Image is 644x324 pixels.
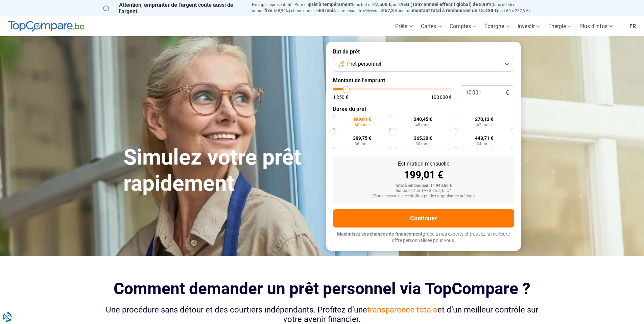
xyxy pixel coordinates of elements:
a: Épargne [480,16,514,36]
span: 42 mois [477,123,492,127]
span: 100 000 € [431,95,452,100]
span: 48 mois [415,123,430,127]
a: Prêts [391,16,417,36]
span: 365,30 € [414,136,432,141]
span: 36 mois [355,142,369,146]
div: Total à rembourser: 11 940,60 € [338,183,509,188]
span: 12.500 € [373,2,391,7]
span: 448,71 € [475,136,493,141]
span: fixe [264,8,272,13]
button: Continuer [333,209,514,228]
span: 60 mois [319,8,336,13]
span: € [506,90,509,96]
label: But du prêt [333,48,514,55]
a: Plus d'infos [575,16,617,36]
p: grâce à nos experts et trouvez la meilleure offre personnalisée pour vous. [333,231,514,244]
button: Prêt personnel [333,57,514,72]
span: prêt à tempérament [309,2,352,7]
a: Énergie [544,16,575,36]
span: 30 mois [415,142,430,146]
span: 60 mois [355,123,369,127]
p: Attention, emprunter de l'argent coûte aussi de l'argent. [103,2,244,15]
span: transparence totale [367,305,437,315]
div: *Sous réserve d'acceptation par les organismes prêteurs [338,194,509,199]
span: TAEG (Taux annuel effectif global) de 8,99% [398,2,492,7]
a: Cartes [417,16,446,36]
span: montant total à rembourser de 15.438 € [412,8,497,13]
span: 270,12 € [475,117,493,122]
div: 199,01 € [338,170,509,180]
label: Montant de l'emprunt [333,77,514,84]
div: Sur base d'un TAEG de 7,45 %* [338,189,509,193]
span: Maximisez vos chances de financement [337,231,423,237]
span: 257,3 € [382,8,398,13]
h2: Comment demander un prêt personnel via TopCompare ? [103,279,541,298]
span: 309,75 € [353,136,371,141]
span: 240,45 € [414,117,432,122]
h1: Simulez votre prêt rapidement [123,145,318,197]
img: TopCompare [8,21,84,32]
a: fr [625,16,640,36]
a: Comptes [446,16,480,36]
div: Estimation mensuelle [338,161,509,167]
label: Durée du prêt [333,106,514,112]
p: Exemple représentatif : Pour un tous but de , un (taux débiteur annuel de 8,99%) et une durée de ... [252,2,541,14]
span: 24 mois [477,142,492,146]
span: 1 250 € [333,95,348,100]
a: Investir [514,16,544,36]
span: 199,01 € [353,117,371,122]
span: Prêt personnel [347,60,381,68]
